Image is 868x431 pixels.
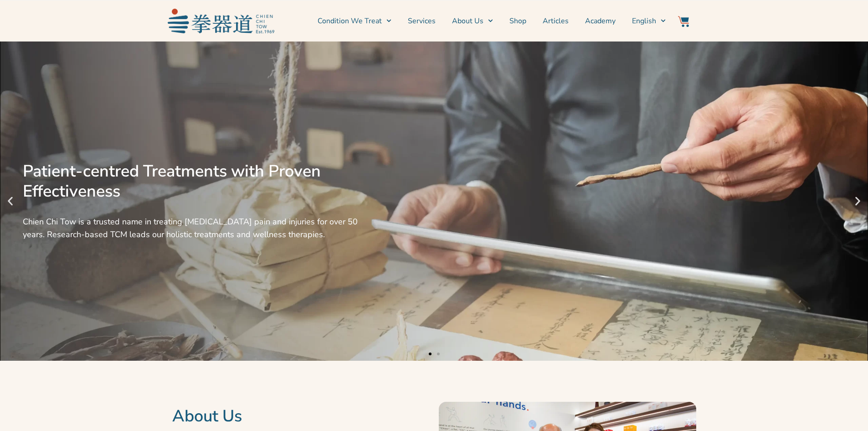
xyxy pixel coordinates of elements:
div: Next slide [852,196,863,207]
a: Shop [509,10,526,32]
span: Go to slide 2 [437,353,440,355]
div: Patient-centred Treatments with Proven Effectiveness [23,161,360,202]
a: Services [408,10,436,32]
span: Go to slide 1 [429,353,431,355]
div: Chien Chi Tow is a trusted name in treating [MEDICAL_DATA] pain and injuries for over 50 years. R... [23,215,360,241]
div: Previous slide [5,196,16,207]
h2: About Us [172,406,430,426]
a: About Us [452,10,493,32]
a: Condition We Treat [318,10,391,32]
nav: Menu [279,10,666,32]
span: English [632,16,656,26]
a: Academy [585,10,616,32]
img: Website Icon-03 [678,16,689,27]
a: Switch to English [632,10,666,32]
a: Articles [543,10,569,32]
